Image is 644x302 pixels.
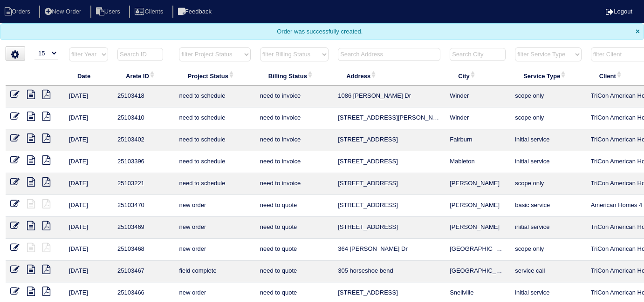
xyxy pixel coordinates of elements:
td: new order [174,217,255,239]
td: scope only [510,86,586,107]
td: Winder [445,107,510,129]
input: Search ID [117,48,163,61]
td: [STREET_ADDRESS] [333,195,445,217]
td: [STREET_ADDRESS] [333,173,445,195]
th: Service Type: activate to sort column ascending [510,66,586,86]
td: service call [510,261,586,282]
td: Mableton [445,151,510,173]
td: need to quote [255,195,333,217]
input: Search City [450,48,506,61]
td: need to invoice [255,129,333,151]
td: need to quote [255,261,333,282]
td: new order [174,195,255,217]
td: field complete [174,261,255,282]
td: [DATE] [64,129,113,151]
td: [DATE] [64,86,113,107]
td: [PERSON_NAME] [445,195,510,217]
td: [DATE] [64,151,113,173]
td: 305 horseshoe bend [333,261,445,282]
a: Clients [129,8,171,15]
td: need to quote [255,239,333,261]
th: City: activate to sort column ascending [445,66,510,86]
td: [PERSON_NAME] [445,217,510,239]
td: basic service [510,195,586,217]
td: need to schedule [174,107,255,129]
td: [STREET_ADDRESS] [333,129,445,151]
td: scope only [510,107,586,129]
td: Fairburn [445,129,510,151]
td: [GEOGRAPHIC_DATA] [445,239,510,261]
td: [PERSON_NAME] [445,173,510,195]
td: need to schedule [174,151,255,173]
td: need to invoice [255,173,333,195]
th: Arete ID: activate to sort column ascending [113,66,174,86]
li: New Order [39,6,89,18]
td: 25103469 [113,217,174,239]
td: [GEOGRAPHIC_DATA] [445,261,510,282]
td: need to schedule [174,86,255,107]
td: 25103470 [113,195,174,217]
td: need to invoice [255,151,333,173]
td: initial service [510,129,586,151]
td: need to invoice [255,107,333,129]
td: [DATE] [64,107,113,129]
span: × [636,27,640,35]
td: [DATE] [64,239,113,261]
td: [DATE] [64,217,113,239]
a: Logout [606,8,632,15]
td: 25103418 [113,86,174,107]
td: [STREET_ADDRESS] [333,217,445,239]
td: 364 [PERSON_NAME] Dr [333,239,445,261]
td: [STREET_ADDRESS][PERSON_NAME] [333,107,445,129]
td: need to schedule [174,173,255,195]
td: initial service [510,151,586,173]
li: Users [90,6,128,18]
li: Clients [129,6,171,18]
td: 25103468 [113,239,174,261]
td: [DATE] [64,173,113,195]
td: [DATE] [64,261,113,282]
td: [STREET_ADDRESS] [333,151,445,173]
a: Users [90,8,128,15]
td: scope only [510,239,586,261]
th: Project Status: activate to sort column ascending [174,66,255,86]
span: Close [636,27,640,36]
th: Date [64,66,113,86]
td: Winder [445,86,510,107]
td: need to schedule [174,129,255,151]
td: 25103410 [113,107,174,129]
td: need to invoice [255,86,333,107]
li: Feedback [172,6,219,18]
td: 25103221 [113,173,174,195]
td: scope only [510,173,586,195]
td: new order [174,239,255,261]
td: need to quote [255,217,333,239]
td: 1086 [PERSON_NAME] Dr [333,86,445,107]
a: New Order [39,8,89,15]
input: Search Address [338,48,440,61]
td: [DATE] [64,195,113,217]
th: Address: activate to sort column ascending [333,66,445,86]
td: initial service [510,217,586,239]
td: 25103467 [113,261,174,282]
td: 25103402 [113,129,174,151]
td: 25103396 [113,151,174,173]
th: Billing Status: activate to sort column ascending [255,66,333,86]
